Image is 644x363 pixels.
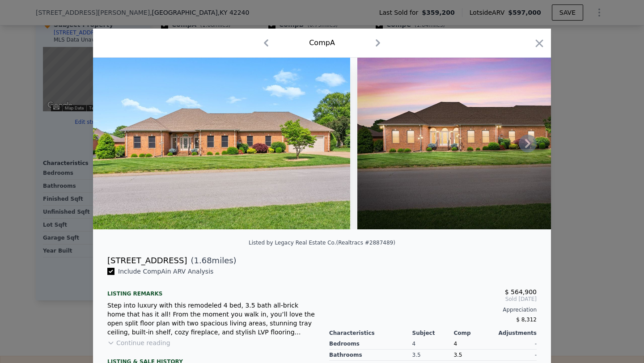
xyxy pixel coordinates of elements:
div: Appreciation [329,306,537,313]
div: Bedrooms [329,338,412,350]
div: [STREET_ADDRESS] [107,254,187,267]
div: 4 [412,338,454,350]
div: Listing remarks [107,283,315,297]
span: 4 [453,341,457,347]
div: Comp A [309,38,335,48]
span: Sold [DATE] [329,295,537,303]
div: Comp [453,329,495,337]
div: Bathrooms [329,350,412,361]
div: 3.5 [412,350,454,361]
div: - [495,350,537,361]
button: Continue reading [107,338,170,347]
img: Property Img [357,58,614,229]
span: Include Comp A in ARV Analysis [114,268,217,275]
div: Step into luxury with this remodeled 4 bed, 3.5 bath all-brick home that has it all! From the mom... [107,301,315,337]
div: Adjustments [495,329,537,337]
div: 3.5 [453,350,495,361]
div: Subject [412,329,454,337]
span: $ 8,312 [516,317,537,323]
span: ( miles) [187,254,236,267]
div: - [495,338,537,350]
div: Listed by Legacy Real Estate Co. (Realtracs #2887489) [249,240,395,246]
div: Characteristics [329,329,412,337]
span: $ 564,900 [505,288,537,295]
img: Property Img [93,58,350,229]
span: 1.68 [194,256,212,265]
